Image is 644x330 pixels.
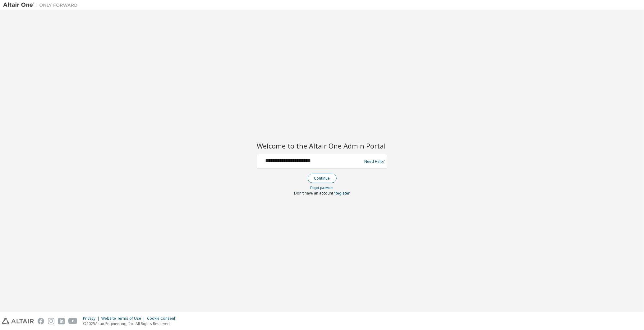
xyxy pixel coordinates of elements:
[48,318,54,324] img: instagram.svg
[3,2,81,8] img: Altair One
[310,186,334,190] a: Forgot password
[308,174,337,183] button: Continue
[147,316,179,321] div: Cookie Consent
[2,318,34,324] img: altair_logo.svg
[83,321,179,326] p: © 2025 Altair Engineering, Inc. All Rights Reserved.
[294,190,335,196] span: Don't have an account?
[68,318,77,324] img: youtube.svg
[38,318,44,324] img: facebook.svg
[83,316,101,321] div: Privacy
[58,318,65,324] img: linkedin.svg
[257,141,387,150] h2: Welcome to the Altair One Admin Portal
[335,190,350,196] a: Register
[101,316,147,321] div: Website Terms of Use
